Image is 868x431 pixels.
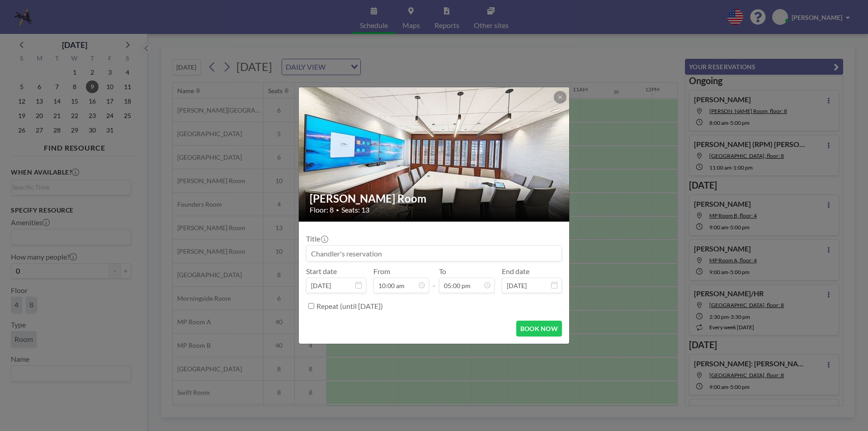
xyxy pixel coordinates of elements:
[310,192,559,205] h2: [PERSON_NAME] Room
[299,52,570,256] img: 537.jpg
[306,267,337,276] label: Start date
[316,302,383,311] label: Repeat (until [DATE])
[433,270,435,290] span: -
[336,207,339,213] span: •
[307,246,561,261] input: Chandler's reservation
[516,321,562,336] button: BOOK NOW
[373,267,390,276] label: From
[341,205,369,214] span: Seats: 13
[306,234,327,243] label: Title
[439,267,446,276] label: To
[310,205,334,214] span: Floor: 8
[502,267,529,276] label: End date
